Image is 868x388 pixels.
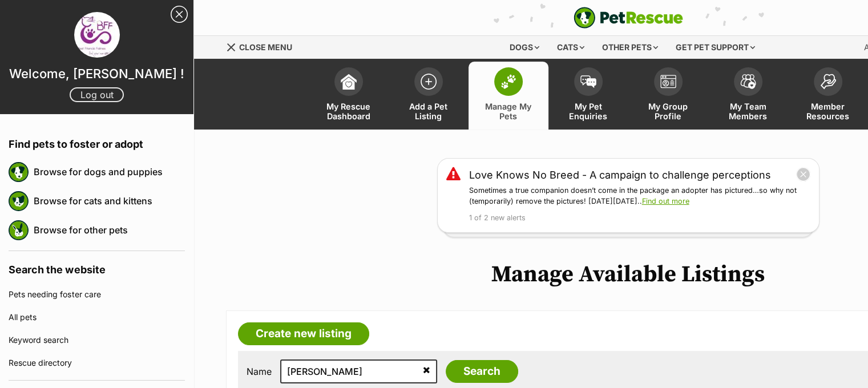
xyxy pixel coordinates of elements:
[802,102,854,121] span: Member Resources
[403,102,454,121] span: Add a Pet Listing
[421,74,437,90] img: add-pet-listing-icon-0afa8454b4691262ce3f59096e99ab1cd57d4a30225e0717b998d2c9b9846f56.svg
[574,7,683,29] a: PetRescue
[643,102,694,121] span: My Group Profile
[548,62,628,130] a: My Pet Enquiries
[469,62,548,130] a: Manage My Pets
[469,167,771,183] a: Love Knows No Breed - A campaign to challenge perceptions
[226,36,300,56] a: Menu
[502,36,547,59] div: Dogs
[740,74,756,89] img: team-members-icon-5396bd8760b3fe7c0b43da4ab00e1e3bb1a5d9ba89233759b79545d2d3fc5d0d.svg
[500,74,516,89] img: manage-my-pets-icon-02211641906a0b7f246fdf0571729dbe1e7629f14944591b6c1af311fb30b64b.svg
[323,102,374,121] span: My Rescue Dashboard
[469,185,810,207] p: Sometimes a true companion doesn’t come in the package an adopter has pictured…so why not (tempor...
[34,160,185,184] a: Browse for dogs and puppies
[9,162,29,182] img: petrescue logo
[309,62,389,130] a: My Rescue Dashboard
[722,102,774,121] span: My Team Members
[341,74,357,90] img: dashboard-icon-eb2f2d2d3e046f16d808141f083e7271f6b2e854fb5c12c21221c1fb7104beca.svg
[9,191,29,211] img: petrescue logo
[642,197,689,205] a: Find out more
[668,36,763,59] div: Get pet support
[171,6,188,23] a: Close Sidebar
[70,87,124,102] a: Log out
[9,126,185,157] h4: Find pets to foster or adopt
[796,167,810,181] button: close
[389,62,469,130] a: Add a Pet Listing
[660,75,676,88] img: group-profile-icon-3fa3cf56718a62981997c0bc7e787c4b2cf8bcc04b72c1350f741eb67cf2f40e.svg
[469,213,810,224] p: 1 of 2 new alerts
[9,329,185,351] a: Keyword search
[549,36,592,59] div: Cats
[34,189,185,213] a: Browse for cats and kittens
[820,74,836,89] img: member-resources-icon-8e73f808a243e03378d46382f2149f9095a855e16c252ad45f914b54edf8863c.svg
[446,360,518,383] input: Search
[238,322,369,345] a: Create new listing
[483,102,534,121] span: Manage My Pets
[9,251,185,283] h4: Search the website
[9,283,185,306] a: Pets needing foster care
[563,102,614,121] span: My Pet Enquiries
[239,42,292,52] span: Close menu
[9,220,29,240] img: petrescue logo
[628,62,708,130] a: My Group Profile
[9,306,185,329] a: All pets
[34,218,185,242] a: Browse for other pets
[788,62,868,130] a: Member Resources
[74,12,120,58] img: profile image
[594,36,666,59] div: Other pets
[580,75,596,88] img: pet-enquiries-icon-7e3ad2cf08bfb03b45e93fb7055b45f3efa6380592205ae92323e6603595dc1f.svg
[9,351,185,374] a: Rescue directory
[708,62,788,130] a: My Team Members
[574,7,683,29] img: logo-e224e6f780fb5917bec1dbf3a21bbac754714ae5b6737aabdf751b685950b380.svg
[247,366,272,377] label: Name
